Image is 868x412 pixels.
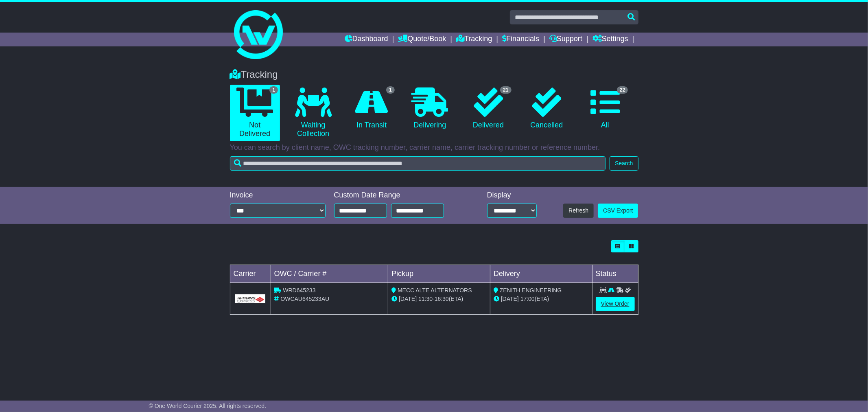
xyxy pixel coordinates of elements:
a: Dashboard [345,33,388,46]
td: Carrier [230,265,271,283]
a: 21 Delivered [463,85,513,133]
span: ZENITH ENGINEERING [500,287,562,294]
span: 11:30 [418,296,433,302]
div: - (ETA) [391,295,487,303]
a: CSV Export [598,204,638,218]
span: MECC ALTE ALTERNATORS [398,287,472,294]
span: © One World Courier 2025. All rights reserved. [149,403,267,409]
span: 21 [500,86,511,94]
span: OWCAU645233AU [280,296,329,302]
td: OWC / Carrier # [271,265,388,283]
span: 1 [386,86,395,94]
a: View Order [596,297,635,311]
div: Custom Date Range [334,191,465,200]
a: 22 All [580,85,630,133]
span: 16:30 [435,296,449,302]
span: WRD645233 [283,287,315,294]
span: 22 [617,86,628,94]
a: Waiting Collection [288,85,338,141]
a: 1 In Transit [346,85,396,133]
p: You can search by client name, OWC tracking number, carrier name, carrier tracking number or refe... [230,143,638,152]
div: (ETA) [494,295,589,303]
a: Delivering [405,85,455,133]
td: Pickup [388,265,490,283]
span: [DATE] [501,296,519,302]
td: Delivery [490,265,592,283]
span: 1 [269,86,278,94]
a: Settings [593,33,628,46]
div: Tracking [226,69,643,81]
a: Support [549,33,582,46]
a: Tracking [456,33,492,46]
a: Financials [502,33,539,46]
a: Cancelled [522,85,572,133]
button: Refresh [563,204,594,218]
img: GetCarrierServiceLogo [235,294,266,303]
span: [DATE] [399,296,417,302]
button: Search [610,156,638,171]
div: Invoice [230,191,326,200]
div: Display [487,191,537,200]
span: 17:00 [520,296,535,302]
a: Quote/Book [398,33,446,46]
td: Status [592,265,638,283]
a: 1 Not Delivered [230,85,280,141]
